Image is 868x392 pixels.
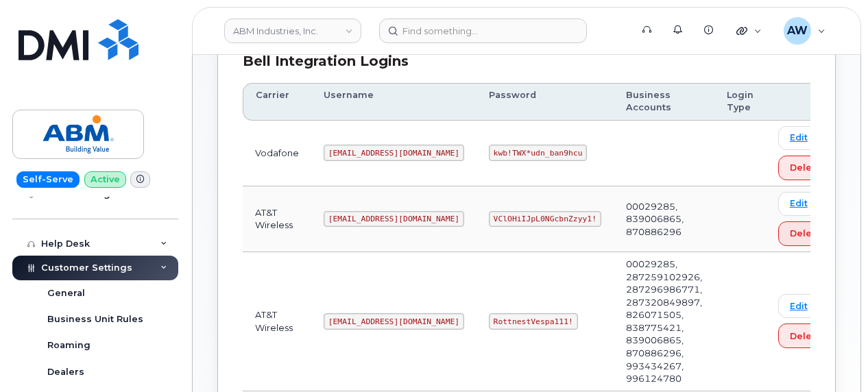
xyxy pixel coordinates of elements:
td: Vodafone [243,121,311,186]
code: [EMAIL_ADDRESS][DOMAIN_NAME] [324,211,464,228]
td: 00029285, 287259102926, 287296986771, 287320849897, 826071505, 838775421, 839006865, 870886296, 9... [614,252,714,391]
span: AW [787,23,808,39]
button: Delete [778,323,833,348]
td: 00029285, 839006865, 870886296 [614,186,714,252]
a: ABM Industries, Inc. [224,19,361,43]
span: Delete [790,330,821,343]
code: VClOHiIJpL0NGcbnZzyy1! [489,211,601,228]
button: Delete [778,156,833,180]
th: Carrier [243,83,311,121]
th: Login Type [714,83,766,121]
th: Business Accounts [614,83,714,121]
td: AT&T Wireless [243,186,311,252]
code: RottnestVespa111! [489,313,578,330]
button: Delete [778,221,833,246]
td: AT&T Wireless [243,252,311,391]
input: Find something... [379,19,587,43]
a: Edit [778,192,819,216]
code: kwb!TWX*udn_ban9hcu [489,145,587,161]
span: Delete [790,161,821,174]
a: Edit [778,294,819,318]
code: [EMAIL_ADDRESS][DOMAIN_NAME] [324,145,464,161]
span: Delete [790,227,821,240]
div: Alyssa Wagner [774,17,835,45]
th: Username [311,83,477,121]
th: Password [477,83,614,121]
div: Bell Integration Logins [243,51,810,71]
a: Edit [778,126,819,150]
div: Quicklinks [727,17,771,45]
code: [EMAIL_ADDRESS][DOMAIN_NAME] [324,313,464,330]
